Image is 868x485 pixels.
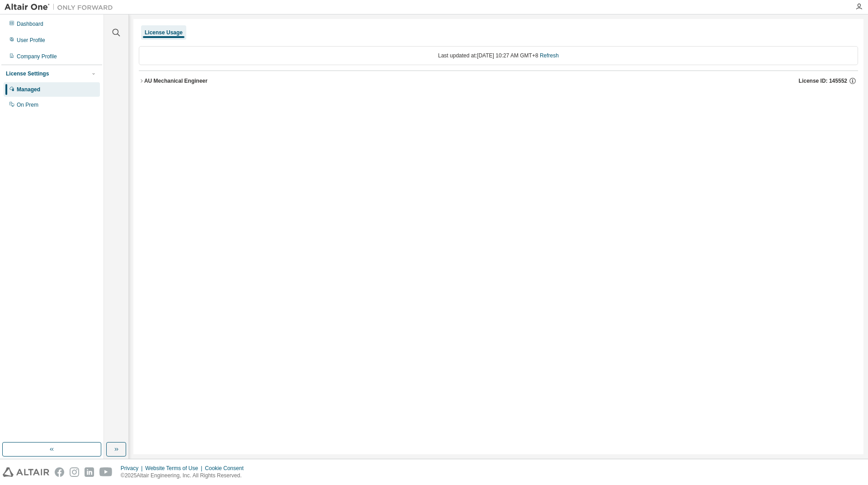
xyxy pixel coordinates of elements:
div: Managed [17,86,40,93]
img: Altair One [5,3,118,12]
div: Company Profile [17,53,57,60]
img: instagram.svg [70,467,79,477]
div: AU Mechanical Engineer [144,77,208,85]
div: License Usage [145,29,183,36]
button: AU Mechanical EngineerLicense ID: 145552 [139,71,858,91]
img: linkedin.svg [85,467,94,477]
div: Cookie Consent [205,465,249,472]
img: facebook.svg [55,467,64,477]
img: youtube.svg [99,467,113,477]
div: Website Terms of Use [145,465,205,472]
p: © 2025 Altair Engineering, Inc. All Rights Reserved. [121,472,249,480]
a: Refresh [540,52,559,59]
img: altair_logo.svg [3,467,49,477]
div: Privacy [121,465,145,472]
div: Last updated at: [DATE] 10:27 AM GMT+8 [139,46,858,65]
div: On Prem [17,101,38,108]
div: License Settings [6,70,49,77]
span: License ID: 145552 [799,77,847,85]
div: User Profile [17,37,45,44]
div: Dashboard [17,20,43,28]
